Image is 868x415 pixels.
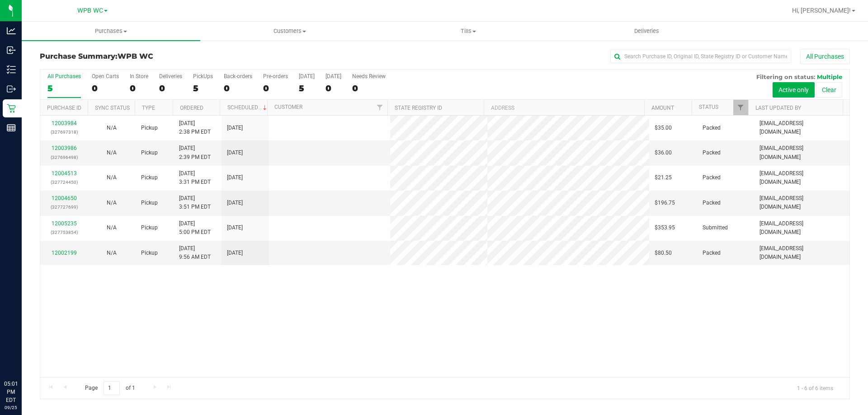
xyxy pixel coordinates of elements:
a: Customers [200,22,379,41]
div: Pre-orders [263,73,288,79]
button: Active only [773,82,815,98]
p: (327753854) [46,228,82,237]
a: Scheduled [227,104,269,111]
span: WPB WC [77,7,103,14]
span: $353.95 [655,224,675,232]
a: Filter [733,100,748,115]
button: N/A [107,149,117,157]
span: [EMAIL_ADDRESS][DOMAIN_NAME] [759,219,844,237]
a: Type [142,105,155,111]
span: Submitted [703,224,728,232]
div: Deliveries [159,73,182,79]
span: Pickup [141,249,158,257]
a: 12004650 [52,195,77,201]
span: Page of 1 [77,381,142,395]
a: Tills [379,22,557,41]
button: N/A [107,124,117,132]
span: [DATE] [227,173,243,182]
span: [DATE] 3:51 PM EDT [179,194,211,211]
inline-svg: Outbound [7,84,16,93]
div: 0 [263,83,288,93]
span: Packed [703,249,721,257]
span: Pickup [141,224,158,232]
span: $196.75 [655,199,675,207]
span: Not Applicable [107,149,117,156]
span: [DATE] 9:56 AM EDT [179,244,211,261]
span: [EMAIL_ADDRESS][DOMAIN_NAME] [759,144,844,161]
span: [DATE] [227,149,243,157]
span: [EMAIL_ADDRESS][DOMAIN_NAME] [759,119,844,136]
span: Customers [201,27,378,35]
a: 12004513 [52,170,77,177]
a: Deliveries [557,22,736,41]
span: Packed [703,149,721,157]
a: 12002199 [52,250,77,256]
button: N/A [107,173,117,182]
a: Filter [373,100,387,115]
span: Pickup [141,124,158,132]
th: Address [484,100,644,116]
span: [EMAIL_ADDRESS][DOMAIN_NAME] [759,194,844,211]
span: Packed [703,173,721,182]
span: [DATE] [227,124,243,132]
span: Pickup [141,199,158,207]
span: Tills [379,27,557,35]
div: Back-orders [224,73,252,79]
span: $36.00 [655,149,672,157]
span: $35.00 [655,124,672,132]
span: [EMAIL_ADDRESS][DOMAIN_NAME] [759,169,844,187]
p: (327696498) [46,153,82,162]
a: State Registry ID [395,105,442,111]
div: 0 [325,83,341,93]
div: 0 [224,83,252,93]
span: Purchases [22,27,200,35]
p: (327727699) [46,203,82,211]
a: Purchases [22,22,200,41]
div: Needs Review [352,73,386,79]
div: In Store [130,73,148,79]
div: Open Carts [92,73,119,79]
span: [DATE] 5:00 PM EDT [179,219,211,237]
a: Customer [274,104,302,110]
div: All Purchases [47,73,81,79]
p: (327697318) [46,128,82,136]
span: Hi, [PERSON_NAME]! [792,7,851,14]
a: Ordered [180,105,203,111]
a: 12003986 [52,145,77,151]
span: Packed [703,199,721,207]
div: PickUps [193,73,213,79]
a: Last Updated By [755,105,801,111]
button: N/A [107,224,117,232]
div: 0 [352,83,386,93]
span: [EMAIL_ADDRESS][DOMAIN_NAME] [759,244,844,261]
inline-svg: Analytics [7,26,16,35]
p: (327724450) [46,178,82,187]
span: Not Applicable [107,200,117,206]
inline-svg: Inventory [7,65,16,74]
div: [DATE] [299,73,315,79]
span: Not Applicable [107,125,117,131]
span: [DATE] [227,249,243,257]
div: 5 [193,83,213,93]
span: WPB WC [118,52,153,61]
button: N/A [107,199,117,207]
span: Deliveries [622,27,671,35]
iframe: Resource center [9,343,36,370]
div: 0 [159,83,182,93]
button: All Purchases [800,49,850,64]
span: Not Applicable [107,250,117,256]
a: Purchase ID [47,105,81,111]
span: Multiple [817,73,842,80]
span: [DATE] [227,199,243,207]
span: $21.25 [655,173,672,182]
div: [DATE] [325,73,341,79]
a: 12003984 [52,120,77,126]
span: Packed [703,124,721,132]
a: Status [699,104,718,110]
span: [DATE] 2:38 PM EDT [179,119,211,136]
span: [DATE] [227,224,243,232]
inline-svg: Inbound [7,46,16,55]
a: Sync Status [95,105,130,111]
button: Clear [816,82,842,98]
h3: Purchase Summary: [40,52,310,61]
